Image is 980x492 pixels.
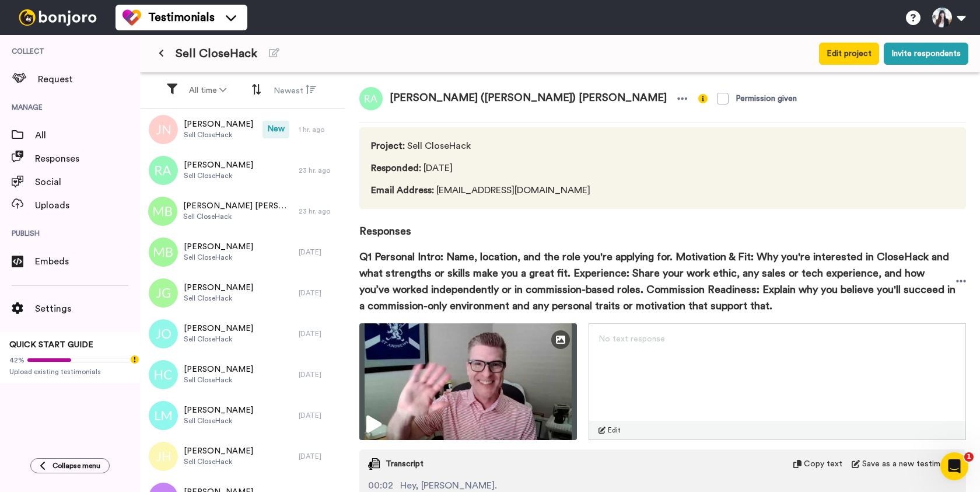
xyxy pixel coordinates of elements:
div: 23 hr. ago [299,207,339,216]
span: [PERSON_NAME] [184,445,253,457]
img: jg.png [149,278,178,308]
span: [PERSON_NAME] [184,282,253,294]
img: jo.png [149,319,178,348]
button: Edit project [819,43,879,65]
div: [DATE] [299,411,339,420]
a: [PERSON_NAME]Sell CloseHack[DATE] [140,395,345,436]
span: [PERSON_NAME] [184,364,253,375]
button: Invite respondents [884,43,968,65]
img: mb.png [149,238,178,267]
span: Copy text [804,458,842,470]
span: Sell CloseHack [184,294,253,303]
button: Newest [267,79,323,102]
img: ce2b4e8a-fad5-4db6-af1c-8ec3b6f5d5b9-thumbnail_full-1757621802.jpg [359,323,577,440]
span: Sell CloseHack [184,130,253,139]
button: Collapse menu [30,458,110,473]
button: All time [182,80,233,101]
span: Uploads [35,198,140,212]
span: Testimonials [148,9,215,26]
span: Email Address : [371,186,434,195]
img: bj-logo-header-white.svg [14,9,101,26]
span: No text response [598,335,665,343]
iframe: Intercom live chat [940,452,968,480]
div: Tooltip anchor [129,354,140,365]
span: Sell CloseHack [184,457,253,466]
span: [DATE] [371,161,590,175]
span: Sell CloseHack [184,253,253,262]
span: Embeds [35,254,140,268]
img: ra.png [359,87,383,110]
span: [PERSON_NAME] [184,323,253,334]
span: [PERSON_NAME] [184,118,253,130]
img: info-yellow.svg [698,94,708,103]
a: [PERSON_NAME]Sell CloseHackNew1 hr. ago [140,109,345,150]
div: [DATE] [299,452,339,461]
span: Sell CloseHack [184,171,253,180]
span: QUICK START GUIDE [9,341,93,349]
span: Save as a new testimonial [862,458,957,470]
span: Sell CloseHack [183,212,293,221]
div: [DATE] [299,370,339,379]
span: Responses [359,209,966,239]
img: jn.png [149,115,178,144]
span: Sell CloseHack [184,334,253,344]
a: [PERSON_NAME]Sell CloseHack[DATE] [140,436,345,477]
span: Settings [35,302,140,316]
div: Permission given [736,93,797,104]
a: [PERSON_NAME]Sell CloseHack[DATE] [140,232,345,273]
div: [DATE] [299,288,339,298]
span: Sell CloseHack [184,416,253,425]
span: New [262,121,289,138]
span: Sell CloseHack [184,375,253,385]
img: mb.png [148,197,177,226]
div: 1 hr. ago [299,125,339,134]
img: tm-color.svg [123,8,141,27]
a: [PERSON_NAME] [PERSON_NAME]Sell CloseHack23 hr. ago [140,191,345,232]
span: Sell CloseHack [176,46,257,62]
span: All [35,128,140,142]
a: [PERSON_NAME]Sell CloseHack23 hr. ago [140,150,345,191]
span: [PERSON_NAME] [PERSON_NAME] [183,200,293,212]
span: [PERSON_NAME] [184,404,253,416]
img: ra.png [149,156,178,185]
span: Collapse menu [52,461,100,470]
span: Q1 Personal Intro: Name, location, and the role you're applying for. Motivation & Fit: Why you're... [359,249,956,314]
span: Request [38,72,140,86]
span: Social [35,175,140,189]
span: 42% [9,355,24,365]
img: lm.png [149,401,178,430]
span: Responded : [371,163,421,173]
span: Edit [608,425,621,435]
span: [EMAIL_ADDRESS][DOMAIN_NAME] [371,183,590,197]
span: 1 [964,452,974,462]
span: Project : [371,141,405,151]
div: 23 hr. ago [299,166,339,175]
span: Upload existing testimonials [9,367,131,376]
span: Sell CloseHack [371,139,590,153]
a: [PERSON_NAME]Sell CloseHack[DATE] [140,354,345,395]
span: Responses [35,152,140,166]
img: transcript.svg [368,458,380,470]
div: [DATE] [299,329,339,339]
a: [PERSON_NAME]Sell CloseHack[DATE] [140,313,345,354]
img: jh.png [149,442,178,471]
span: [PERSON_NAME] ([PERSON_NAME]) [PERSON_NAME] [383,87,674,110]
div: [DATE] [299,247,339,257]
span: [PERSON_NAME] [184,241,253,253]
span: Transcript [386,458,423,470]
span: [PERSON_NAME] [184,159,253,171]
a: [PERSON_NAME]Sell CloseHack[DATE] [140,273,345,313]
img: hc.png [149,360,178,389]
